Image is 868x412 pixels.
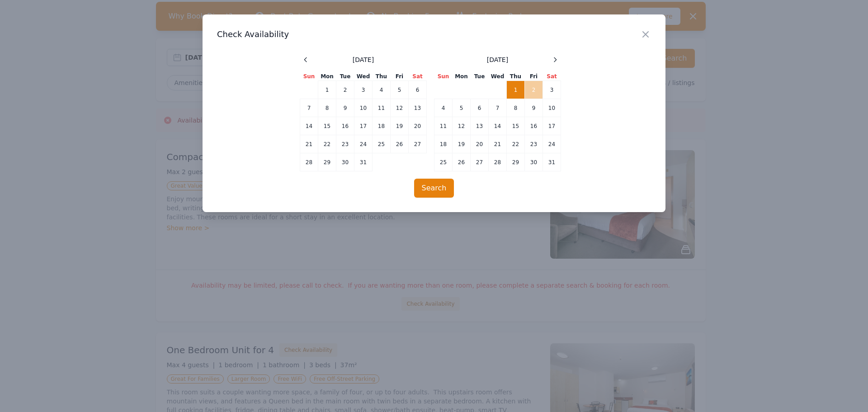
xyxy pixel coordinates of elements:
[434,72,453,81] th: Sun
[409,72,427,81] th: Sat
[354,153,373,171] td: 31
[471,117,489,135] td: 13
[525,99,543,117] td: 9
[543,135,561,153] td: 24
[489,135,507,153] td: 21
[471,99,489,117] td: 6
[543,117,561,135] td: 17
[543,99,561,117] td: 10
[217,29,651,40] h3: Check Availability
[434,117,453,135] td: 11
[373,81,391,99] td: 4
[300,117,318,135] td: 14
[453,72,471,81] th: Mon
[336,72,354,81] th: Tue
[353,55,374,64] span: [DATE]
[525,153,543,171] td: 30
[336,117,354,135] td: 16
[373,135,391,153] td: 25
[409,99,427,117] td: 13
[336,153,354,171] td: 30
[507,135,525,153] td: 22
[318,117,336,135] td: 15
[453,117,471,135] td: 12
[300,72,318,81] th: Sun
[373,117,391,135] td: 18
[453,135,471,153] td: 19
[489,99,507,117] td: 7
[318,99,336,117] td: 8
[391,117,409,135] td: 19
[543,72,561,81] th: Sat
[300,153,318,171] td: 28
[453,153,471,171] td: 26
[525,117,543,135] td: 16
[489,153,507,171] td: 28
[525,135,543,153] td: 23
[507,99,525,117] td: 8
[373,99,391,117] td: 11
[409,81,427,99] td: 6
[373,72,391,81] th: Thu
[434,99,453,117] td: 4
[525,81,543,99] td: 2
[300,99,318,117] td: 7
[336,135,354,153] td: 23
[507,81,525,99] td: 1
[354,117,373,135] td: 17
[471,135,489,153] td: 20
[525,72,543,81] th: Fri
[300,135,318,153] td: 21
[354,135,373,153] td: 24
[391,99,409,117] td: 12
[354,81,373,99] td: 3
[336,99,354,117] td: 9
[409,117,427,135] td: 20
[391,72,409,81] th: Fri
[487,55,508,64] span: [DATE]
[543,81,561,99] td: 3
[489,117,507,135] td: 14
[471,153,489,171] td: 27
[471,72,489,81] th: Tue
[336,81,354,99] td: 2
[434,153,453,171] td: 25
[354,99,373,117] td: 10
[354,72,373,81] th: Wed
[434,135,453,153] td: 18
[414,179,454,198] button: Search
[453,99,471,117] td: 5
[507,72,525,81] th: Thu
[318,135,336,153] td: 22
[391,81,409,99] td: 5
[507,153,525,171] td: 29
[489,72,507,81] th: Wed
[318,81,336,99] td: 1
[409,135,427,153] td: 27
[318,153,336,171] td: 29
[318,72,336,81] th: Mon
[543,153,561,171] td: 31
[391,135,409,153] td: 26
[507,117,525,135] td: 15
